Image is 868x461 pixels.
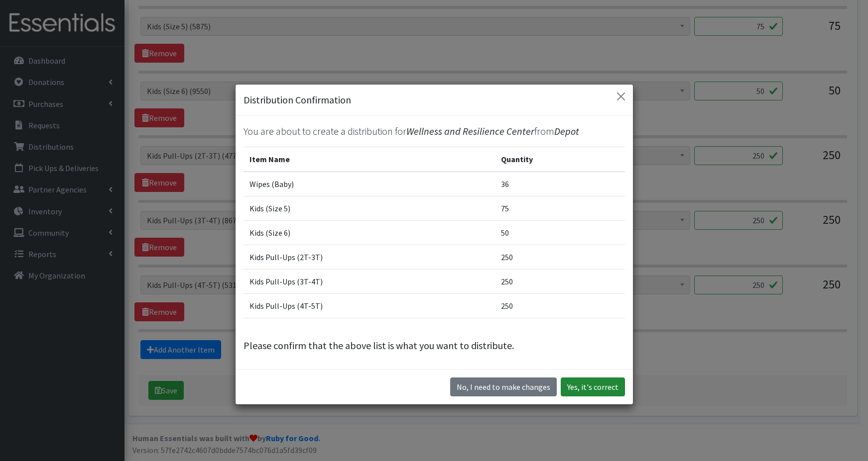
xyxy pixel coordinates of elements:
[244,270,496,294] td: Kids Pull-Ups (3T-4T)
[244,147,496,172] th: Item Name
[495,270,624,294] td: 250
[244,196,496,221] td: Kids (Size 5)
[244,338,625,353] p: Please confirm that the above list is what you want to distribute.
[244,124,625,139] p: You are about to create a distribution for from
[495,196,624,221] td: 75
[244,245,496,270] td: Kids Pull-Ups (2T-3T)
[450,377,557,396] button: No I need to make changes
[495,147,624,172] th: Quantity
[554,125,579,137] span: Depot
[244,294,496,318] td: Kids Pull-Ups (4T-5T)
[244,172,496,196] td: Wipes (Baby)
[244,92,351,107] h5: Distribution Confirmation
[495,245,624,270] td: 250
[406,125,534,137] span: Wellness and Resilience Center
[495,221,624,245] td: 50
[561,377,625,396] button: Yes, it's correct
[495,294,624,318] td: 250
[613,89,629,104] button: Close
[244,221,496,245] td: Kids (Size 6)
[495,172,624,196] td: 36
